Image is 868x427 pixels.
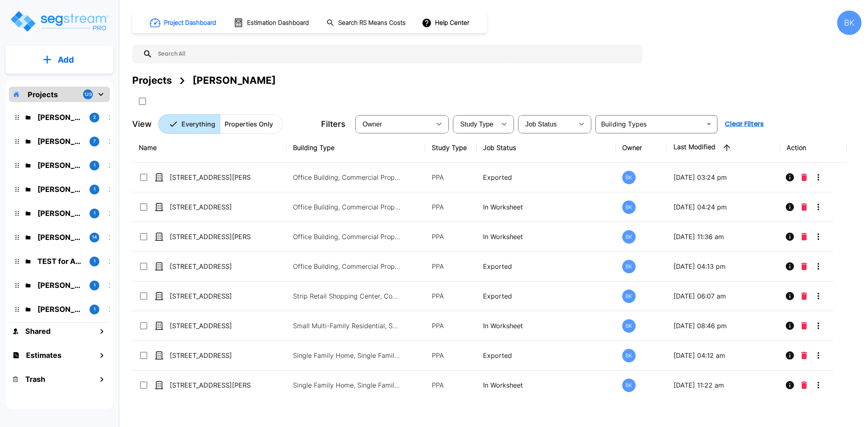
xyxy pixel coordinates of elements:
[810,377,826,393] button: More-Options
[460,121,493,128] span: Study Type
[673,321,774,331] p: [DATE] 08:46 pm
[483,321,609,331] p: In Worksheet
[483,261,609,271] p: Exported
[483,172,609,182] p: Exported
[782,169,798,185] button: Info
[323,15,410,31] button: Search RS Means Costs
[94,306,96,313] p: 1
[782,347,798,364] button: Info
[432,202,470,212] p: PPA
[170,172,251,182] p: [STREET_ADDRESS][PERSON_NAME]
[432,351,470,360] p: PPA
[94,186,96,193] p: 1
[92,234,97,241] p: 14
[673,380,774,390] p: [DATE] 11:22 am
[483,291,609,301] p: Exported
[146,14,221,32] button: Project Dashboard
[58,54,74,66] p: Add
[432,261,470,271] p: PPA
[132,133,286,163] th: Name
[164,18,216,28] h1: Project Dashboard
[798,169,810,185] button: Delete
[673,232,774,242] p: [DATE] 11:36 am
[782,258,798,274] button: Info
[94,162,96,169] p: 1
[432,172,470,182] p: PPA
[170,232,251,242] p: [STREET_ADDRESS][PERSON_NAME]*
[25,326,50,337] h1: Shared
[37,112,83,123] p: Pavan Kumar
[622,260,636,273] div: BK
[94,210,96,217] p: 1
[293,202,403,212] p: Office Building, Commercial Property Site
[293,261,403,271] p: Office Building, Commercial Property Site
[181,119,215,129] p: Everything
[153,45,638,63] input: Search All
[293,232,403,242] p: Office Building, Commercial Property Site
[170,261,251,271] p: [STREET_ADDRESS]
[622,230,636,244] div: BK
[134,93,151,109] button: SelectAll
[782,318,798,334] button: Info
[37,184,83,195] p: Garth Hatch
[598,118,702,130] input: Building Types
[798,229,810,245] button: Delete
[158,114,283,134] div: Platform
[357,113,431,135] div: Select
[782,288,798,304] button: Info
[622,379,636,392] div: BK
[673,202,774,212] p: [DATE] 04:24 pm
[293,321,403,331] p: Small Multi-Family Residential, Small Multi-Family Residential Site
[622,349,636,362] div: BK
[425,133,477,163] th: Study Type
[622,319,636,333] div: BK
[455,113,496,135] div: Select
[837,11,861,35] div: BK
[132,118,152,130] p: View
[432,321,470,331] p: PPA
[782,229,798,245] button: Info
[84,91,92,98] p: 129
[667,133,780,163] th: Last Modified
[798,258,810,274] button: Delete
[432,232,470,242] p: PPA
[798,199,810,215] button: Delete
[321,118,345,130] p: Filters
[810,318,826,334] button: More-Options
[483,202,609,212] p: In Worksheet
[483,351,609,360] p: Exported
[37,256,83,267] p: TEST for Assets
[93,138,96,145] p: 7
[192,73,276,88] div: [PERSON_NAME]
[782,377,798,393] button: Info
[810,169,826,185] button: More-Options
[26,350,61,361] h1: Estimates
[810,258,826,274] button: More-Options
[673,291,774,301] p: [DATE] 06:07 am
[170,321,251,331] p: [STREET_ADDRESS]
[673,261,774,271] p: [DATE] 04:13 pm
[9,10,109,33] img: Logo
[810,199,826,215] button: More-Options
[170,291,251,301] p: [STREET_ADDRESS]
[420,15,472,30] button: Help Center
[798,288,810,304] button: Delete
[477,133,615,163] th: Job Status
[798,318,810,334] button: Delete
[170,351,251,360] p: [STREET_ADDRESS]
[158,114,220,134] button: Everything
[25,374,45,385] h1: Trash
[220,114,283,134] button: Properties Only
[525,121,557,128] span: Job Status
[363,121,382,128] span: Owner
[622,200,636,214] div: BK
[722,116,767,132] button: Clear Filters
[286,133,425,163] th: Building Type
[37,208,83,219] p: Joseph Darshan
[37,160,83,171] p: Kamal Momi
[6,48,113,72] button: Add
[37,304,83,315] p: Stan Dixon
[798,377,810,393] button: Delete
[93,114,96,121] p: 2
[780,133,847,163] th: Action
